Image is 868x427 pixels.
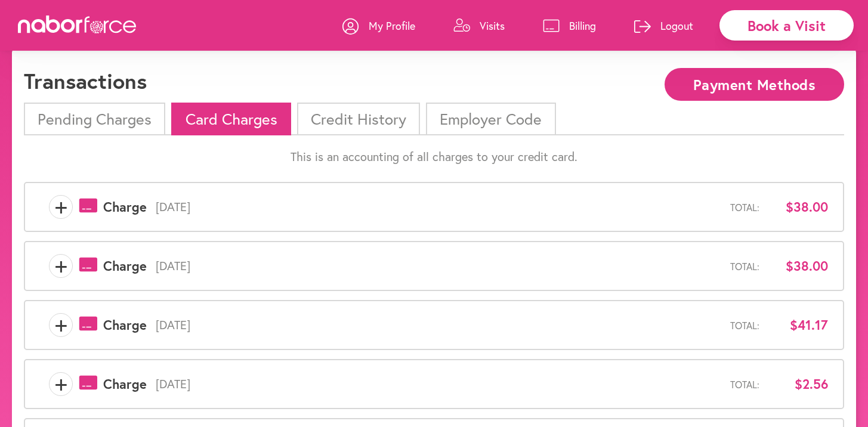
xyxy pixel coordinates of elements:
[768,376,828,392] span: $2.56
[147,377,730,391] span: [DATE]
[50,195,72,219] span: +
[730,320,759,331] span: Total:
[768,199,828,215] span: $38.00
[453,8,505,44] a: Visits
[543,8,596,44] a: Billing
[426,103,555,135] li: Employer Code
[103,199,147,215] span: Charge
[369,18,415,33] p: My Profile
[342,8,415,44] a: My Profile
[50,254,72,278] span: +
[50,372,72,396] span: +
[480,18,505,33] p: Visits
[297,103,420,135] li: Credit History
[665,78,844,89] a: Payment Methods
[730,202,759,213] span: Total:
[171,103,291,135] li: Card Charges
[24,150,844,164] p: This is an accounting of all charges to your credit card.
[103,376,147,392] span: Charge
[730,379,759,390] span: Total:
[730,261,759,272] span: Total:
[634,8,693,44] a: Logout
[147,200,730,214] span: [DATE]
[147,259,730,273] span: [DATE]
[768,317,828,333] span: $41.17
[768,258,828,274] span: $38.00
[719,10,854,41] div: Book a Visit
[660,18,693,33] p: Logout
[50,313,72,337] span: +
[569,18,596,33] p: Billing
[665,68,844,101] button: Payment Methods
[24,103,165,135] li: Pending Charges
[103,317,147,333] span: Charge
[24,68,147,94] h1: Transactions
[103,258,147,274] span: Charge
[147,318,730,332] span: [DATE]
